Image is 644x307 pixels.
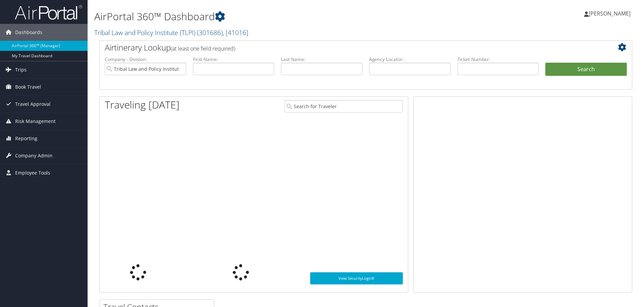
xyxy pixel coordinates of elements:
span: Employee Tools [15,164,50,181]
span: , [ 41016 ] [223,28,248,37]
a: [PERSON_NAME] [584,3,637,24]
span: Company Admin [15,147,53,164]
a: Tribal Law and Policy Institute (TLPI) [94,28,248,37]
label: Last Name: [281,56,362,63]
h1: Traveling [DATE] [105,98,180,112]
button: Search [545,63,627,76]
label: Company - Division: [105,56,186,63]
span: (at least one field required) [171,45,235,52]
h2: Airtinerary Lookup [105,42,582,53]
span: Book Travel [15,79,41,95]
span: [PERSON_NAME] [589,10,631,17]
a: View SecurityLogic® [310,272,403,284]
img: airportal-logo.png [15,4,82,20]
input: Search for Traveler [285,100,403,113]
span: ( 301686 ) [197,28,223,37]
span: Reporting [15,130,37,147]
span: Trips [15,61,27,78]
label: Ticket Number: [457,56,539,63]
span: Risk Management [15,113,56,130]
span: Travel Approval [15,96,51,113]
label: First Name: [193,56,275,63]
span: Dashboards [15,24,42,41]
label: Agency Locator: [369,56,451,63]
h1: AirPortal 360™ Dashboard [94,9,456,24]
